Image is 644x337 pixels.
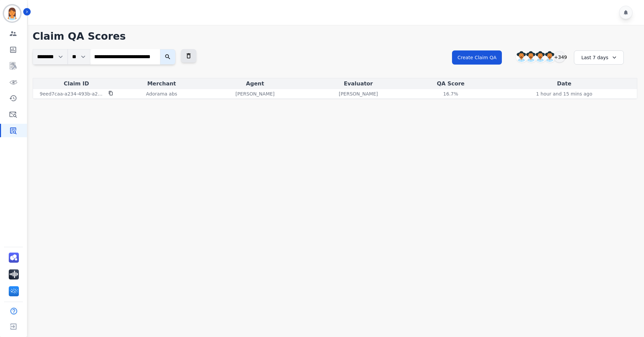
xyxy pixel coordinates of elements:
[536,90,592,97] p: 1 hour and 15 mins ago
[554,51,565,63] div: +349
[452,50,502,65] button: Create Claim QA
[4,5,20,22] img: Bordered avatar
[308,80,409,88] div: Evaluator
[40,90,104,97] p: 9eed7caa-a234-493b-a2aa-cbde99789e1f
[33,30,637,42] h1: Claim QA Scores
[574,50,624,65] div: Last 7 days
[235,90,275,97] p: [PERSON_NAME]
[436,90,466,97] div: 16.7%
[411,80,490,88] div: QA Score
[205,80,305,88] div: Agent
[34,80,119,88] div: Claim ID
[146,90,178,97] p: Adorama abs
[121,80,202,88] div: Merchant
[493,80,636,88] div: Date
[339,90,378,97] p: [PERSON_NAME]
